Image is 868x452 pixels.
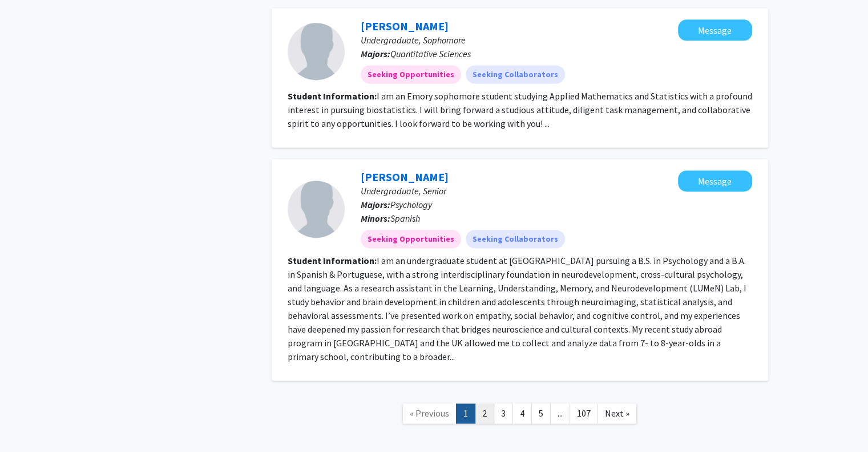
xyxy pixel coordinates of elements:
a: 2 [475,403,494,423]
a: 107 [570,403,598,423]
b: Student Information: [288,255,377,266]
b: Majors: [361,48,390,59]
b: Minors: [361,213,390,224]
a: 1 [456,403,475,423]
button: Message Coco Sandoval [678,170,752,191]
span: Spanish [390,213,420,224]
mat-chip: Seeking Opportunities [361,230,461,248]
span: Next » [605,407,629,419]
span: Quantitative Sciences [390,48,471,59]
span: Undergraduate, Senior [361,185,446,197]
iframe: Chat [9,401,49,443]
b: Majors: [361,199,390,210]
span: Psychology [390,199,432,210]
a: 3 [494,403,513,423]
mat-chip: Seeking Collaborators [466,230,565,248]
nav: Page navigation [272,392,768,438]
fg-read-more: I am an undergraduate student at [GEOGRAPHIC_DATA] pursuing a B.S. in Psychology and a B.A. in Sp... [288,255,746,362]
a: Previous Page [402,403,457,423]
span: « Previous [410,407,449,419]
fg-read-more: I am an Emory sophomore student studying Applied Mathematics and Statistics with a profound inter... [288,90,752,129]
mat-chip: Seeking Opportunities [361,65,461,83]
span: ... [558,407,563,419]
a: 5 [531,403,551,423]
b: Student Information: [288,90,377,102]
span: Undergraduate, Sophomore [361,34,466,46]
a: Next [597,403,637,423]
a: 4 [512,403,532,423]
button: Message Jonathan Wang [678,19,752,41]
a: [PERSON_NAME] [361,19,449,33]
a: [PERSON_NAME] [361,170,449,184]
mat-chip: Seeking Collaborators [466,65,565,83]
